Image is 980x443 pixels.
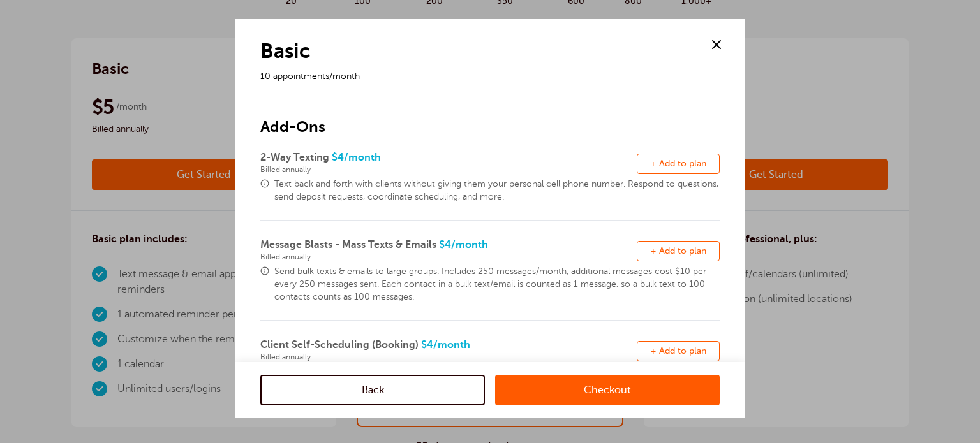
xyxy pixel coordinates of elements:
[260,339,637,361] span: $4
[650,159,706,168] span: + Add to plan
[260,70,691,83] p: 10 appointments/month
[637,154,720,174] button: + Add to plan
[260,375,485,405] a: Back
[344,152,381,163] span: /month
[260,239,436,251] span: Message Blasts - Mass Texts & Emails
[260,152,329,163] span: 2-Way Texting
[260,96,720,137] h2: Add-Ons
[274,178,720,203] span: Text back and forth with clients without giving them your personal cell phone number. Respond to ...
[451,239,488,251] span: /month
[260,252,637,261] span: Billed annually
[637,241,720,261] button: + Add to plan
[433,339,470,351] span: /month
[260,352,637,361] span: Billed annually
[260,165,637,174] span: Billed annually
[274,265,720,303] span: Send bulk texts & emails to large groups. Includes 250 messages/month, additional messages cost $...
[260,239,637,261] span: $4
[260,339,419,351] span: Client Self-Scheduling (Booking)
[495,375,720,405] a: Checkout
[260,38,691,64] h1: Basic
[650,346,706,356] span: + Add to plan
[637,341,720,361] button: + Add to plan
[650,246,706,256] span: + Add to plan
